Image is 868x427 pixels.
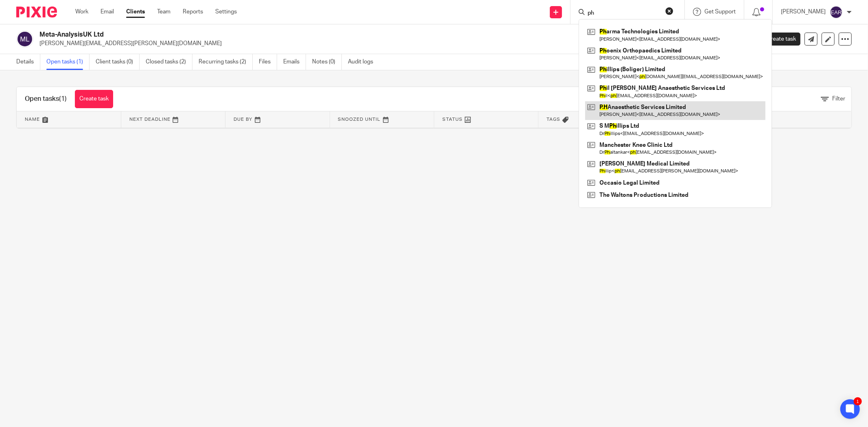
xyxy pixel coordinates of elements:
a: Create task [753,33,800,46]
h1: Open tasks [25,95,67,103]
a: Emails [283,54,306,70]
a: Reports [183,8,203,16]
a: Clients [126,8,145,16]
a: Create task [75,90,113,108]
a: Work [75,8,88,16]
img: Pixie [16,7,57,17]
a: Files [259,54,277,70]
p: [PERSON_NAME] [781,8,826,16]
span: (1) [59,96,67,102]
button: Clear [665,7,673,15]
a: Closed tasks (2) [146,54,192,70]
a: Open tasks (1) [46,54,90,70]
div: 1 [854,397,862,405]
img: svg%3E [830,6,843,19]
a: Audit logs [348,54,379,70]
span: Get Support [704,9,736,15]
a: Team [157,8,171,16]
span: Status [442,117,463,122]
a: Client tasks (0) [96,54,140,70]
a: Recurring tasks (2) [199,54,253,70]
span: Snoozed Until [338,117,381,122]
a: Details [16,54,40,70]
a: Settings [215,8,237,16]
p: [PERSON_NAME][EMAIL_ADDRESS][PERSON_NAME][DOMAIN_NAME] [39,39,741,48]
input: Search [587,10,660,17]
img: svg%3E [16,30,33,48]
h2: Meta-AnalysisUK Ltd [39,30,601,39]
span: Filter [832,96,845,102]
a: Email [101,8,114,16]
a: Notes (0) [312,54,342,70]
span: Tags [547,117,560,122]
